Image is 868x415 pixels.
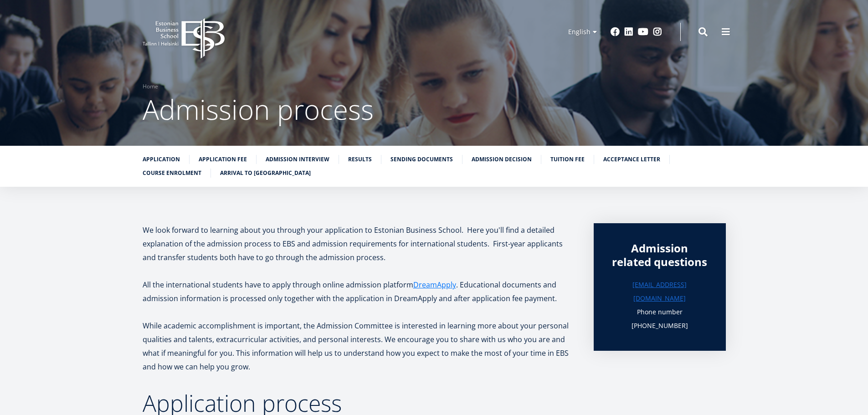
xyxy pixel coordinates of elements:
[143,319,575,374] p: While academic accomplishment is important, the Admission Committee is interested in learning mor...
[143,155,180,164] a: Application
[603,155,660,164] a: Acceptance letter
[612,278,708,305] a: [EMAIL_ADDRESS][DOMAIN_NAME]
[638,27,648,36] a: Youtube
[348,155,372,164] a: Results
[611,27,620,36] a: Facebook
[199,155,247,164] a: Application fee
[653,27,662,36] a: Instagram
[612,305,708,333] p: Phone number [PHONE_NUMBER]
[390,155,453,164] a: Sending documents
[550,155,585,164] a: Tuition fee
[143,223,575,264] p: We look forward to learning about you through your application to Estonian Business School. Here ...
[624,27,633,36] a: Linkedin
[612,241,708,269] div: Admission related questions
[143,392,575,415] h2: Application process
[413,278,456,292] a: DreamApply
[143,169,201,178] a: Course enrolment
[143,278,575,305] p: All the international students have to apply through online admission platform . Educational docu...
[143,82,158,91] a: Home
[472,155,532,164] a: Admission decision
[266,155,329,164] a: Admission interview
[143,91,374,128] span: Admission process
[220,169,311,178] a: Arrival to [GEOGRAPHIC_DATA]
